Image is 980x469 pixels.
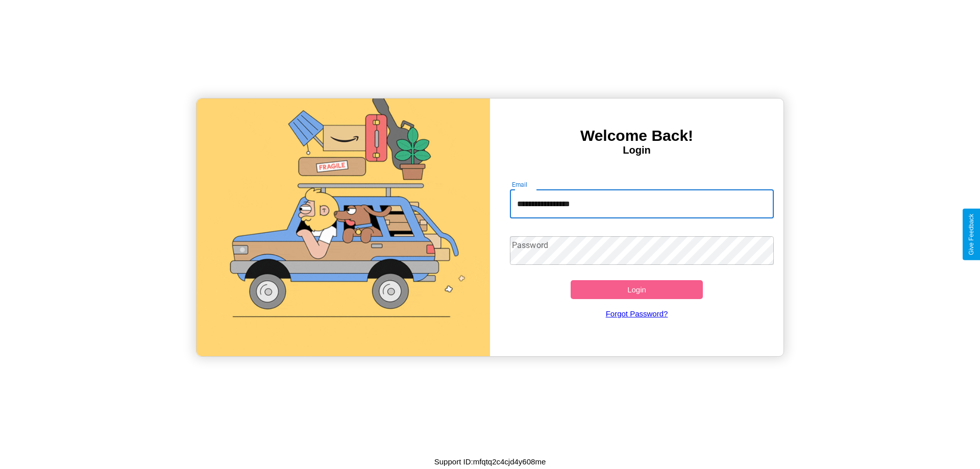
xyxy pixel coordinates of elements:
[434,455,546,468] p: Support ID: mfqtq2c4cjd4y608me
[197,98,490,356] img: gif
[505,299,769,328] a: Forgot Password?
[571,280,703,299] button: Login
[512,180,528,189] label: Email
[490,144,783,156] h4: Login
[490,127,783,144] h3: Welcome Back!
[968,214,975,255] div: Give Feedback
